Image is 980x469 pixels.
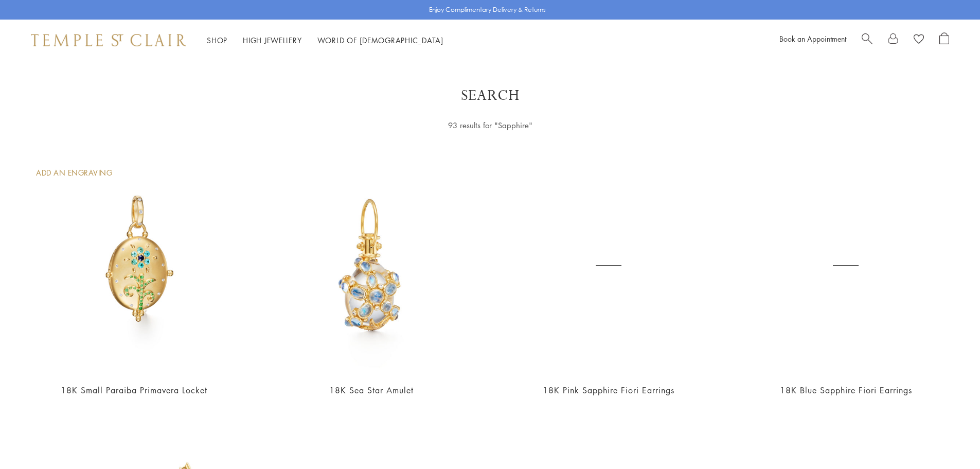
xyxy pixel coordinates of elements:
[36,167,112,179] div: Add An Engraving
[914,32,924,48] a: View Wishlist
[61,385,207,396] a: 18K Small Paraiba Primavera Locket
[243,35,302,45] a: High JewelleryHigh Jewellery
[543,385,674,396] a: 18K Pink Sapphire Fiori Earrings
[429,5,546,15] p: Enjoy Complimentary Delivery & Returns
[939,32,949,48] a: Open Shopping Bag
[317,35,443,45] a: World of [DEMOGRAPHIC_DATA]World of [DEMOGRAPHIC_DATA]
[329,385,414,396] a: 18K Sea Star Amulet
[354,119,627,132] div: 93 results for "Sapphire"
[738,157,954,374] a: E36886-FIORIBS
[263,157,479,374] img: P54126-E18BMSEA
[862,32,872,48] a: Search
[207,35,227,45] a: ShopShop
[207,34,443,47] nav: Main navigation
[31,34,186,46] img: Temple St. Clair
[501,157,717,374] a: E36886-FIORIPS
[780,385,912,396] a: 18K Blue Sapphire Fiori Earrings
[26,157,242,374] img: P36888-STMLOCPA
[779,33,846,44] a: Book an Appointment
[41,86,939,105] h1: Search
